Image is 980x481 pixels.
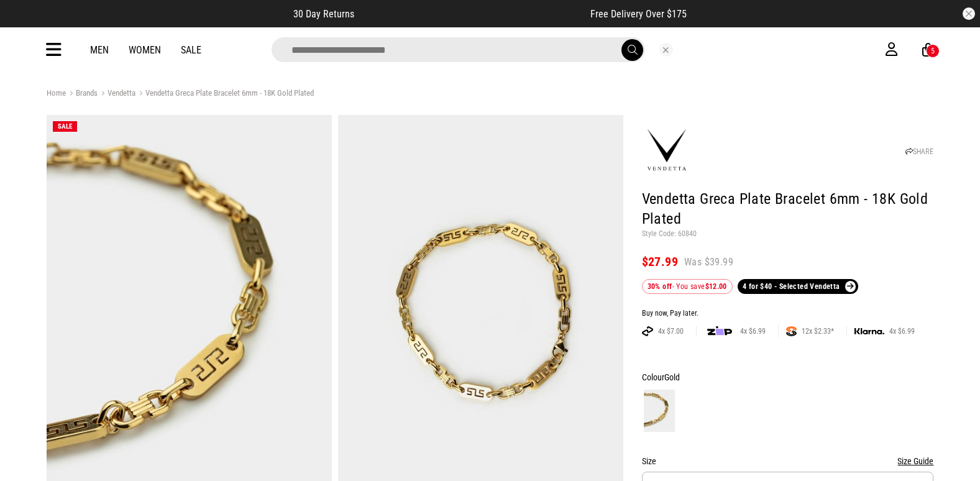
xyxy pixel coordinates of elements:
[47,88,66,98] a: Home
[905,147,933,156] a: SHARE
[897,454,933,469] button: Size Guide
[884,326,920,336] span: 4x $6.99
[98,88,135,100] a: Vendetta
[664,372,680,382] span: Gold
[738,279,858,294] a: 4 for $40 - Selected Vendetta
[797,326,839,336] span: 12x $2.33*
[58,122,72,131] span: SALE
[854,328,884,335] img: KLARNA
[642,126,692,175] img: Vendetta
[707,325,732,337] img: zip
[293,8,354,20] span: 30 Day Returns
[66,88,98,100] a: Brands
[931,47,935,55] div: 5
[642,229,934,239] p: Style Code: 60840
[922,44,934,57] a: 5
[642,190,934,229] h1: Vendetta Greca Plate Bracelet 6mm - 18K Gold Plated
[735,326,771,336] span: 4x $6.99
[642,454,934,469] div: Size
[642,370,934,385] div: Colour
[181,44,201,56] a: Sale
[786,326,797,336] img: SPLITPAY
[705,282,727,291] b: $12.00
[684,255,733,269] span: Was $39.99
[590,8,687,20] span: Free Delivery Over $175
[644,390,675,432] img: Gold
[135,88,314,100] a: Vendetta Greca Plate Bracelet 6mm - 18K Gold Plated
[379,7,566,20] iframe: Customer reviews powered by Trustpilot
[648,282,672,291] b: 30% off
[10,5,47,42] button: Open LiveChat chat widget
[659,43,673,57] button: Close search
[653,326,689,336] span: 4x $7.00
[129,44,161,56] a: Women
[642,309,934,319] div: Buy now, Pay later.
[642,279,733,294] div: - You save
[642,326,653,336] img: AFTERPAY
[642,254,678,269] span: $27.99
[90,44,109,56] a: Men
